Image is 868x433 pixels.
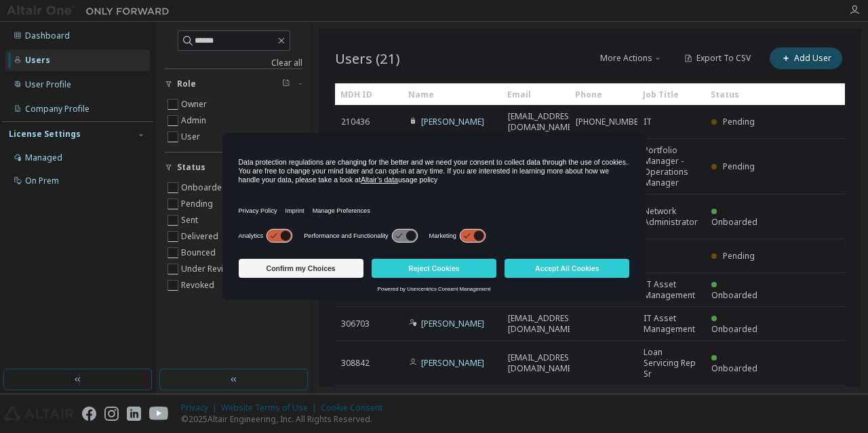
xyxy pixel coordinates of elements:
[672,47,762,69] button: Export To CSV
[599,47,664,69] button: More Actions
[644,206,699,228] span: Network Administrator
[149,407,169,421] img: youtube.svg
[770,47,842,69] button: Add User
[723,116,755,127] span: Pending
[508,313,576,335] span: [EMAIL_ADDRESS][DOMAIN_NAME]
[181,96,210,112] label: Owner
[25,176,59,186] div: On Prem
[25,104,90,115] div: Company Profile
[341,318,370,329] span: 306703
[82,407,96,421] img: facebook.svg
[181,180,230,196] label: Onboarded
[644,313,699,335] span: IT Asset Management
[408,83,496,105] div: Name
[335,49,400,68] span: Users (21)
[575,83,632,105] div: Phone
[644,279,699,301] span: IT Asset Management
[711,363,757,374] span: Onboarded
[711,216,757,228] span: Onboarded
[25,79,71,90] div: User Profile
[711,289,757,301] span: Onboarded
[181,277,217,293] label: Revoked
[181,245,218,261] label: Bounced
[321,403,391,413] div: Cookie Consent
[25,30,70,41] div: Dashboard
[181,228,221,245] label: Delivered
[181,112,209,129] label: Admin
[711,83,768,105] div: Status
[507,83,564,105] div: Email
[165,152,302,182] button: Status
[165,69,302,99] button: Role
[181,403,221,413] div: Privacy
[25,55,50,66] div: Users
[7,4,176,18] img: Altair One
[421,116,484,127] a: [PERSON_NAME]
[421,357,484,369] a: [PERSON_NAME]
[723,250,755,262] span: Pending
[643,83,700,105] div: Job Title
[104,407,119,421] img: instagram.svg
[177,162,205,173] span: Status
[165,58,302,68] a: Clear all
[181,261,237,277] label: Under Review
[9,129,81,140] div: License Settings
[340,83,397,105] div: MDH ID
[282,79,290,89] span: Clear filter
[221,403,321,413] div: Website Terms of Use
[711,323,757,335] span: Onboarded
[576,117,646,127] span: [PHONE_NUMBER]
[508,352,576,374] span: [EMAIL_ADDRESS][DOMAIN_NAME]
[177,79,196,89] span: Role
[181,129,203,145] label: User
[181,212,201,228] label: Sent
[644,145,699,188] span: Portfolio Manager - Operations Manager
[421,318,484,329] a: [PERSON_NAME]
[723,161,755,172] span: Pending
[341,117,370,127] span: 210436
[181,413,391,425] p: © 2025 Altair Engineering, Inc. All Rights Reserved.
[4,407,74,421] img: altair_logo.svg
[341,358,370,369] span: 308842
[644,117,652,127] span: IT
[127,407,141,421] img: linkedin.svg
[508,111,576,133] span: [EMAIL_ADDRESS][DOMAIN_NAME]
[25,152,62,163] div: Managed
[181,196,216,212] label: Pending
[644,347,699,379] span: Loan Servicing Rep Sr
